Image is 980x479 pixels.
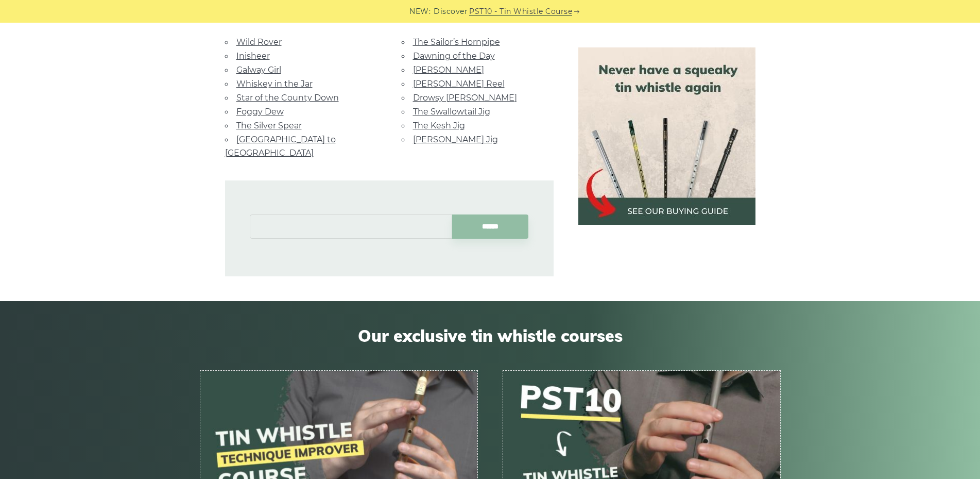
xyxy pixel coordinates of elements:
[236,37,282,47] a: Wild Rover
[413,51,495,61] a: Dawning of the Day
[578,47,755,225] img: tin whistle buying guide
[236,121,302,130] a: The Silver Spear
[413,93,517,103] a: Drowsy [PERSON_NAME]
[200,326,781,345] span: Our exclusive tin whistle courses
[413,79,505,89] a: [PERSON_NAME] Reel
[413,37,500,47] a: The Sailor’s Hornpipe
[225,135,336,158] a: [GEOGRAPHIC_DATA] to [GEOGRAPHIC_DATA]
[409,6,431,18] span: NEW:
[469,6,572,18] a: PST10 - Tin Whistle Course
[236,93,339,103] a: Star of the County Down
[413,135,498,144] a: [PERSON_NAME] Jig
[413,65,484,75] a: [PERSON_NAME]
[236,51,270,61] a: Inisheer
[413,121,465,130] a: The Kesh Jig
[434,6,468,18] span: Discover
[236,79,313,89] a: Whiskey in the Jar
[236,107,284,117] a: Foggy Dew
[413,107,490,117] a: The Swallowtail Jig
[236,65,281,75] a: Galway Girl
